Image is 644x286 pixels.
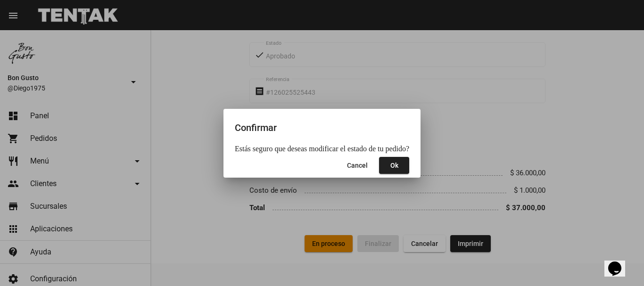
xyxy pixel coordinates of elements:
span: Cancel [347,162,368,169]
iframe: chat widget [604,248,635,277]
mat-dialog-content: Estás seguro que deseas modificar el estado de tu pedido? [223,145,421,153]
h2: Confirmar [235,120,409,135]
button: Close dialog [339,157,375,174]
span: Ok [390,162,398,169]
button: Close dialog [379,157,409,174]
